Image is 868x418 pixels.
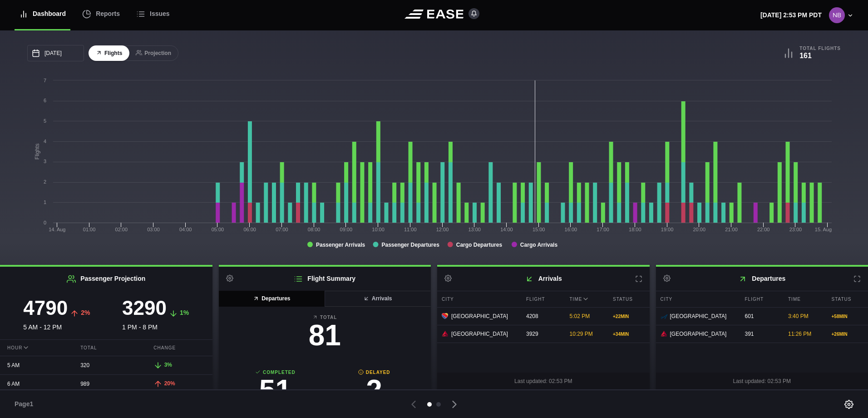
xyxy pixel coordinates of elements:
text: 12:00 [436,227,449,232]
span: 2% [81,309,90,316]
tspan: Passenger Arrivals [316,242,365,248]
div: 601 [740,308,782,325]
text: 2 [44,179,46,184]
text: 16:00 [565,227,577,232]
span: [GEOGRAPHIC_DATA] [670,330,727,338]
b: Completed [226,369,325,376]
button: Departures [219,291,325,307]
div: City [656,291,738,307]
tspan: Passenger Departures [381,242,439,248]
text: 7 [44,78,46,83]
div: Last updated: 02:53 PM [437,373,650,390]
input: mm/dd/yyyy [27,45,84,61]
tspan: Cargo Arrivals [520,242,558,248]
span: 20% [164,380,175,387]
div: Time [784,291,825,307]
h2: Flight Summary [219,267,431,291]
b: Total Flights [799,45,841,51]
p: [DATE] 2:53 PM PDT [760,10,822,20]
span: [GEOGRAPHIC_DATA] [451,312,508,320]
h3: 2 [325,376,424,405]
span: 3% [164,362,172,368]
img: 20dcb11887486b3dc64c659edfac1192 [829,7,845,23]
text: 1 [44,199,46,205]
text: 10:00 [372,227,385,232]
span: Page 1 [15,399,37,409]
div: Flight [740,291,782,307]
button: Flights [89,45,129,61]
div: Change [146,340,212,356]
div: + 22 MIN [613,313,645,320]
text: 11:00 [404,227,417,232]
div: + 26 MIN [832,331,864,338]
a: Completed51 [226,369,325,409]
button: Projection [128,45,178,61]
text: 03:00 [147,227,160,232]
h3: 51 [226,376,325,405]
a: Total81 [226,314,424,354]
span: 5:02 PM [570,313,590,319]
div: 5 AM - 12 PM [7,298,106,332]
h3: 3290 [122,298,167,318]
span: [GEOGRAPHIC_DATA] [451,330,508,338]
span: 11:26 PM [788,331,811,337]
div: 391 [740,325,782,343]
span: 3:40 PM [788,313,809,319]
text: 22:00 [757,227,770,232]
text: 05:00 [212,227,224,232]
text: 07:00 [276,227,288,232]
text: 09:00 [340,227,353,232]
div: 320 [73,357,139,374]
text: 0 [44,220,46,225]
div: + 58 MIN [832,313,864,320]
div: City [437,291,519,307]
text: 17:00 [597,227,609,232]
text: 4 [44,139,46,144]
div: 1 PM - 8 PM [106,298,205,332]
tspan: Flights [34,144,40,159]
text: 15:00 [533,227,545,232]
a: Delayed2 [325,369,424,409]
text: 04:00 [179,227,192,232]
text: 23:00 [789,227,802,232]
tspan: Cargo Departures [456,242,503,248]
b: Delayed [325,369,424,376]
div: Total [73,340,139,356]
button: Arrivals [324,291,431,307]
text: 21:00 [725,227,738,232]
b: 161 [799,52,812,60]
text: 13:00 [468,227,481,232]
tspan: 14. Aug [49,227,65,232]
text: 5 [44,118,46,124]
h2: Arrivals [437,267,650,291]
span: [GEOGRAPHIC_DATA] [670,312,727,320]
h3: 81 [226,321,424,350]
div: + 34 MIN [613,331,645,338]
div: 989 [73,375,139,393]
text: 18:00 [629,227,641,232]
text: 3 [44,159,46,164]
span: 1% [180,309,189,316]
text: 08:00 [308,227,321,232]
div: 3929 [522,325,563,343]
h3: 4790 [23,298,68,318]
text: 14:00 [500,227,513,232]
div: Status [608,291,650,307]
text: 19:00 [661,227,674,232]
b: Total [226,314,424,321]
div: 4208 [522,308,563,325]
text: 01:00 [83,227,96,232]
div: Flight [522,291,563,307]
text: 20:00 [693,227,706,232]
span: 10:29 PM [570,331,593,337]
text: 02:00 [115,227,128,232]
text: 6 [44,98,46,103]
div: Time [565,291,607,307]
text: 06:00 [243,227,256,232]
tspan: 15. Aug [815,227,832,232]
